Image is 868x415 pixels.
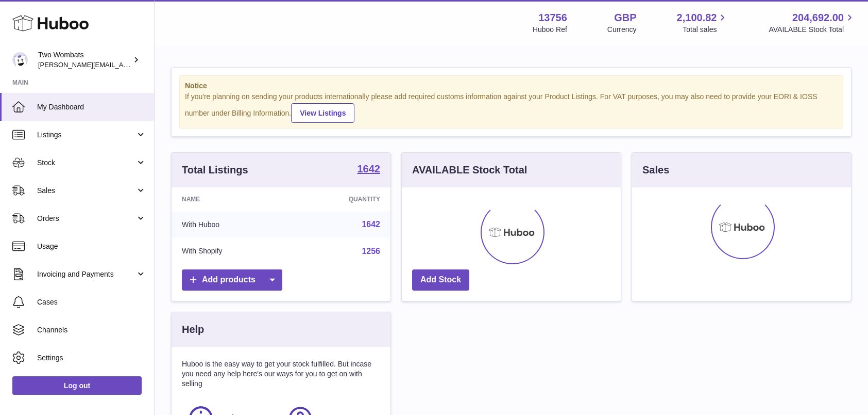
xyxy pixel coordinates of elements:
[412,163,527,177] h3: AVAILABLE Stock Total
[38,60,262,69] span: [PERSON_NAME][EMAIL_ADDRESS][PERSON_NAME][DOMAIN_NAME]
[37,269,135,279] span: Invoicing and Payments
[172,238,290,265] td: With Shopify
[533,25,567,35] div: Huboo Ref
[792,11,844,25] span: 204,692.00
[614,11,636,25] strong: GBP
[12,52,28,68] img: philip.carroll@twowombats.com
[607,25,637,35] div: Currency
[362,220,380,229] a: 1642
[185,92,838,123] div: If you're planning on sending your products internationally please add required customs informati...
[769,11,856,35] a: 204,692.00 AVAILABLE Stock Total
[37,242,146,251] span: Usage
[37,102,146,112] span: My Dashboard
[172,187,290,211] th: Name
[642,163,669,177] h3: Sales
[538,11,567,25] strong: 13756
[182,359,380,389] p: Huboo is the easy way to get your stock fulfilled. But incase you need any help here's our ways f...
[37,214,135,224] span: Orders
[37,186,135,196] span: Sales
[182,163,248,177] h3: Total Listings
[290,187,390,211] th: Quantity
[677,11,717,25] span: 2,100.82
[37,130,135,140] span: Listings
[185,81,838,91] strong: Notice
[38,50,131,70] div: Two Wombats
[172,211,290,238] td: With Huboo
[182,269,282,291] a: Add products
[358,164,381,176] a: 1642
[37,353,146,363] span: Settings
[412,269,469,291] a: Add Stock
[769,25,856,35] span: AVAILABLE Stock Total
[358,164,381,174] strong: 1642
[37,158,135,168] span: Stock
[291,103,354,123] a: View Listings
[182,323,204,337] h3: Help
[362,247,380,256] a: 1256
[683,25,728,35] span: Total sales
[12,376,142,395] a: Log out
[37,297,146,307] span: Cases
[37,325,146,335] span: Channels
[677,11,729,35] a: 2,100.82 Total sales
